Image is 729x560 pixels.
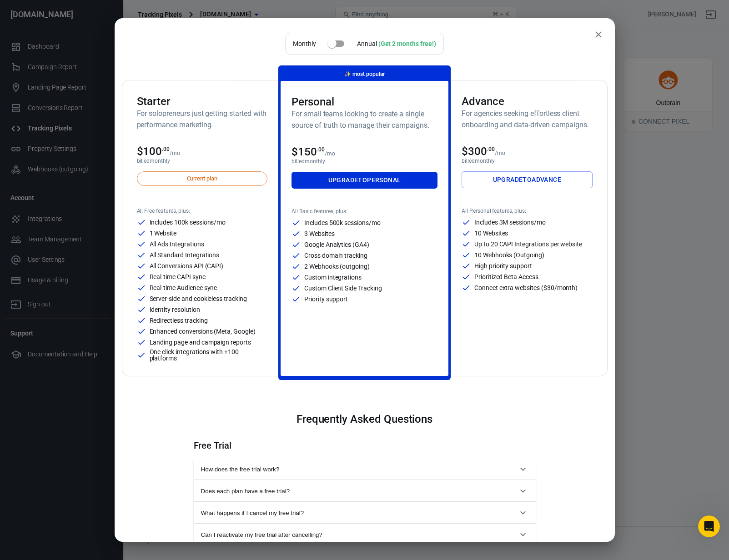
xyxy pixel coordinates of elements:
p: Includes 100k sessions/mo [150,219,226,225]
span: How does the free trial work? [201,466,518,473]
span: magic [344,71,351,77]
p: 2 Webhooks (outgoing) [304,263,370,270]
p: All Free features, plus: [137,208,268,214]
p: Custom Client Side Tracking [304,285,382,291]
p: billed monthly [137,158,268,164]
button: 💳 Billing [127,287,170,305]
button: 📅 Book a demo [105,241,170,260]
a: UpgradetoAdvance [462,171,593,188]
p: All Basic features, plus: [292,208,437,215]
p: Up to 20 CAPI Integrations per website [474,241,582,247]
div: AnyTrack says… [7,52,175,110]
button: What happens if I cancel my free trial? [194,502,536,524]
button: 💬 Technical Support [23,241,103,260]
span: Current plan [182,174,222,183]
button: close [589,25,608,44]
span: $150 [292,145,325,158]
h4: Free Trial [194,440,536,451]
p: Cross domain tracking [304,252,367,259]
p: Redirectless tracking [150,317,208,324]
div: Hey [PERSON_NAME],Which option best applies to your reason for contacting AnyTrack [DATE]?AnyTrac... [7,52,149,90]
p: most popular [344,70,384,79]
p: Google Analytics (GA4) [304,241,369,248]
iframe: Intercom live chat [698,515,720,537]
button: Home [142,4,160,21]
p: Enhanced conversions (Meta, Google) [150,328,256,335]
span: Can I reactivate my free trial after cancelling? [201,531,518,538]
h1: AnyTrack [57,9,90,15]
span: $300 [462,145,495,158]
p: billed monthly [462,158,593,164]
button: 🎓 Learn about AnyTrack features [49,264,170,282]
p: 3 Websites [304,230,335,237]
p: billed monthly [292,158,437,165]
h3: Advance [462,95,593,108]
p: Server-side and cookieless tracking [150,295,247,302]
div: (Get 2 months free!) [378,40,436,47]
div: Annual [357,39,436,49]
p: Identity resolution [150,306,200,313]
p: Real-time Audience sync [150,285,217,291]
img: Profile image for Laurent [39,5,53,20]
h3: Starter [137,95,268,108]
a: UpgradetoPersonal [292,172,437,189]
div: AnyTrack • Just now [15,92,70,97]
h6: For solopreneurs just getting started with performance marketing. [137,108,268,130]
button: Does each plan have a free trial? [194,480,536,502]
p: Priority support [304,296,348,302]
button: Can I reactivate my free trial after cancelling? [194,524,536,545]
button: 💡 Feature Request [48,287,123,305]
p: Custom integrations [304,274,362,280]
p: /mo [325,150,335,157]
p: Includes 500k sessions/mo [304,220,381,226]
p: 10 Websites [474,230,508,236]
img: Profile image for Jose [26,5,40,20]
p: Prioritized Beta Access [474,274,538,280]
p: High priority support [474,263,532,269]
sup: .00 [317,146,325,153]
span: What happens if I cancel my free trial? [201,510,518,516]
p: 1 Website [150,230,177,236]
sup: .00 [162,146,170,152]
p: /mo [170,150,180,156]
div: Hey [PERSON_NAME], [15,58,142,67]
p: All Standard Integrations [150,252,220,258]
p: Includes 3M sessions/mo [474,219,546,225]
p: One click integrations with +100 platforms [150,349,268,361]
button: How does the free trial work? [194,458,536,480]
p: Landing page and campaign reports [150,339,251,345]
span: Does each plan have a free trial? [201,488,518,495]
div: Close [160,4,176,20]
p: All Conversions API (CAPI) [150,263,224,269]
sup: .00 [487,146,495,152]
p: Monthly [293,39,316,49]
span: $100 [137,145,170,158]
h3: Frequently Asked Questions [194,413,536,425]
button: go back [6,4,23,21]
p: 10 Webhooks (Outgoing) [474,252,544,258]
p: /mo [495,150,505,156]
p: Real-time CAPI sync [150,274,206,280]
div: Which option best applies to your reason for contacting AnyTrack [DATE]? [15,67,142,85]
h3: Personal [292,95,437,108]
p: Connect extra websites ($30/month) [474,285,578,291]
h6: For agencies seeking effortless client onboarding and data-driven campaigns. [462,108,593,130]
p: All Personal features, plus: [462,208,593,214]
h6: For small teams looking to create a single source of truth to manage their campaigns. [292,108,437,131]
p: All Ads Integrations [150,241,204,247]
